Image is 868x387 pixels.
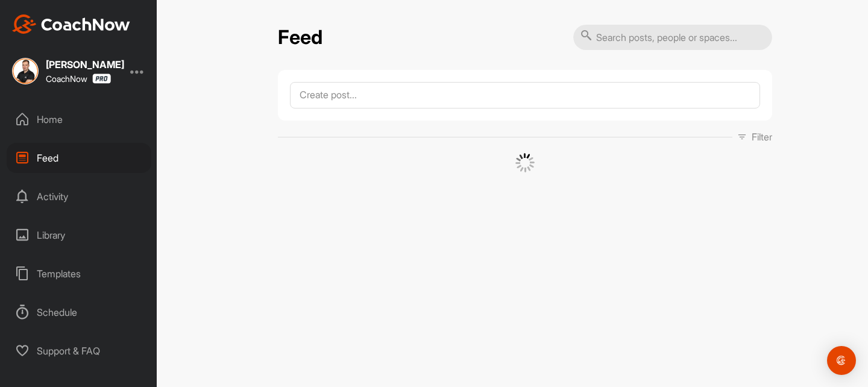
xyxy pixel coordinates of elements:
[7,143,151,173] div: Feed
[7,220,151,250] div: Library
[278,26,322,49] h2: Feed
[12,58,39,84] img: square_38f7acb14888d2e6b63db064192df83b.jpg
[92,74,111,84] img: CoachNow Pro
[12,14,130,34] img: CoachNow
[752,130,772,144] p: Filter
[7,336,151,366] div: Support & FAQ
[573,25,772,50] input: Search posts, people or spaces...
[827,346,856,375] div: Open Intercom Messenger
[7,181,151,212] div: Activity
[515,153,535,172] img: G6gVgL6ErOh57ABN0eRmCEwV0I4iEi4d8EwaPGI0tHgoAbU4EAHFLEQAh+QQFCgALACwIAA4AGAASAAAEbHDJSesaOCdk+8xg...
[7,104,151,134] div: Home
[7,297,151,327] div: Schedule
[46,60,124,69] div: [PERSON_NAME]
[7,259,151,289] div: Templates
[46,74,111,84] div: CoachNow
